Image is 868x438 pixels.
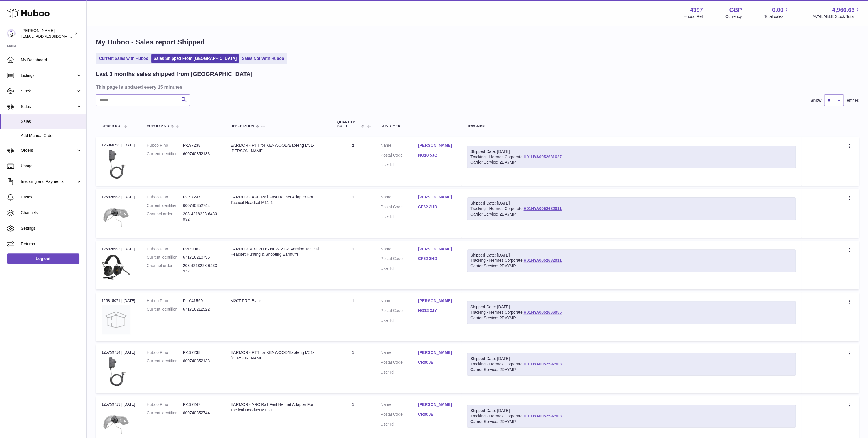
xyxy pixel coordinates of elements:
[381,162,418,168] dt: User Id
[684,14,703,19] div: Huboo Ref
[183,255,219,260] dd: 671716210795
[381,143,418,150] dt: Name
[102,350,135,355] div: 125759714 | [DATE]
[102,194,135,200] div: 125826993 | [DATE]
[418,308,456,313] a: NG12 3JY
[470,419,792,424] div: Carrier Service: 2DAYMP
[332,292,375,341] td: 1
[418,143,456,148] a: [PERSON_NAME]
[147,246,183,252] dt: Huboo P no
[102,357,130,386] img: $_1.JPG
[183,402,219,407] dd: P-197247
[147,307,183,312] dt: Current identifier
[812,6,861,19] a: 4,966.66 AVAILABLE Stock Total
[21,148,76,153] span: Orders
[381,318,418,323] dt: User Id
[381,422,418,427] dt: User Id
[183,410,219,416] dd: 600740352744
[7,253,79,264] a: Log out
[467,301,796,324] div: Tracking - Hermes Corporate:
[470,263,792,269] div: Carrier Service: 2DAYMP
[381,412,418,419] dt: Postal Code
[147,263,183,274] dt: Channel order
[21,226,82,231] span: Settings
[470,201,792,206] div: Shipped Date: [DATE]
[183,263,219,274] dd: 203-4218228-6433932
[231,350,326,361] div: EARMOR - PTT for KENWOOD/Baofeng M51-[PERSON_NAME]
[183,194,219,200] dd: P-197247
[418,246,456,252] a: [PERSON_NAME]
[21,88,76,94] span: Stock
[467,146,796,168] div: Tracking - Hermes Corporate:
[812,14,861,19] span: AVAILABLE Stock Total
[21,28,73,39] div: [PERSON_NAME]
[381,370,418,375] dt: User Id
[102,409,130,438] img: $_12.PNG
[470,408,792,413] div: Shipped Date: [DATE]
[832,6,854,14] span: 4,966.66
[102,305,130,334] img: no-photo.jpg
[523,362,562,366] a: H01HYA0052597503
[418,204,456,210] a: CF62 3HD
[332,344,375,393] td: 1
[470,149,792,154] div: Shipped Date: [DATE]
[102,143,135,148] div: 125868725 | [DATE]
[470,356,792,361] div: Shipped Date: [DATE]
[231,194,326,205] div: EARMOR - ARC Rail Fast Helmet Adapter For Tactical Headset M11-1
[97,54,150,63] a: Current Sales with Huboo
[332,189,375,237] td: 1
[102,246,135,252] div: 125826992 | [DATE]
[21,241,82,247] span: Returns
[523,206,562,211] a: H01HYA0052682011
[147,211,183,222] dt: Channel order
[21,179,76,184] span: Invoicing and Payments
[467,405,796,428] div: Tracking - Hermes Corporate:
[147,410,183,416] dt: Current identifier
[21,133,82,138] span: Add Manual Order
[418,412,456,417] a: CR00JE
[381,266,418,271] dt: User Id
[470,211,792,217] div: Carrier Service: 2DAYMP
[21,119,82,124] span: Sales
[381,194,418,201] dt: Name
[183,211,219,222] dd: 203-4218228-6433932
[231,298,326,304] div: M20T PRO Black
[147,350,183,355] dt: Huboo P no
[418,350,456,355] a: [PERSON_NAME]
[96,38,859,47] h1: My Huboo - Sales report Shipped
[470,315,792,321] div: Carrier Service: 2DAYMP
[21,57,82,63] span: My Dashboard
[467,197,796,220] div: Tracking - Hermes Corporate:
[725,14,742,19] div: Currency
[381,256,418,263] dt: Postal Code
[381,204,418,211] dt: Postal Code
[7,29,16,38] img: drumnnbass@gmail.com
[21,194,82,200] span: Cases
[467,353,796,376] div: Tracking - Hermes Corporate:
[183,246,219,252] dd: P-939062
[523,258,562,263] a: H01HYA0052682011
[764,6,790,19] a: 0.00 Total sales
[183,203,219,208] dd: 600740352744
[381,298,418,305] dt: Name
[147,143,183,148] dt: Huboo P no
[470,253,792,258] div: Shipped Date: [DATE]
[21,73,76,78] span: Listings
[418,298,456,304] a: [PERSON_NAME]
[147,255,183,260] dt: Current identifier
[231,402,326,413] div: EARMOR - ARC Rail Fast Helmet Adapter For Tactical Headset M11-1
[147,151,183,157] dt: Current identifier
[102,402,135,407] div: 125759713 | [DATE]
[470,367,792,372] div: Carrier Service: 2DAYMP
[183,307,219,312] dd: 671716212522
[470,304,792,310] div: Shipped Date: [DATE]
[183,143,219,148] dd: P-197238
[418,360,456,365] a: CR00JE
[381,124,456,128] div: Customer
[231,143,326,154] div: EARMOR - PTT for KENWOOD/Baofeng M51-[PERSON_NAME]
[690,6,703,14] strong: 4397
[523,155,562,159] a: H01HYA0052681627
[147,358,183,364] dt: Current identifier
[96,84,857,90] h3: This page is updated every 15 minutes
[183,350,219,355] dd: P-197238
